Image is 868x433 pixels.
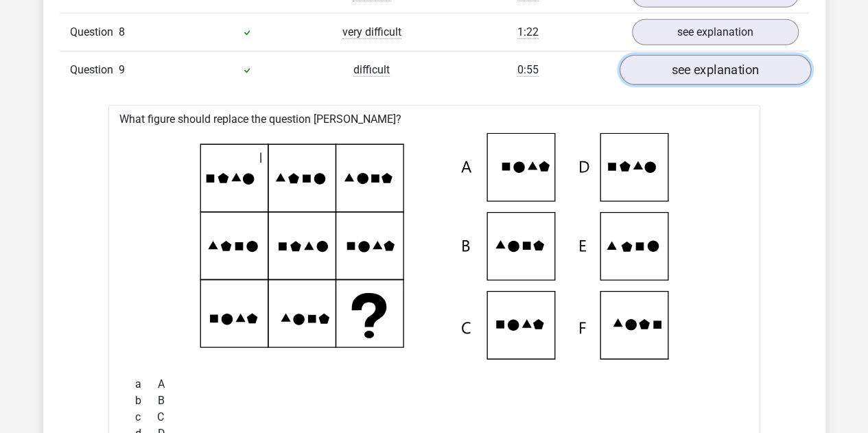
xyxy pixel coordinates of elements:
span: 0:55 [517,63,539,77]
div: B [125,393,744,409]
span: difficult [353,63,390,77]
div: A [125,376,744,393]
span: 8 [119,25,125,38]
div: C [125,409,744,425]
span: very difficult [342,25,401,39]
a: see explanation [619,55,810,85]
span: a [135,376,158,393]
span: 9 [119,63,125,76]
span: Question [70,24,119,40]
span: b [135,393,158,409]
span: c [135,409,157,425]
a: see explanation [632,19,799,45]
span: Question [70,62,119,78]
span: 1:22 [517,25,539,39]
